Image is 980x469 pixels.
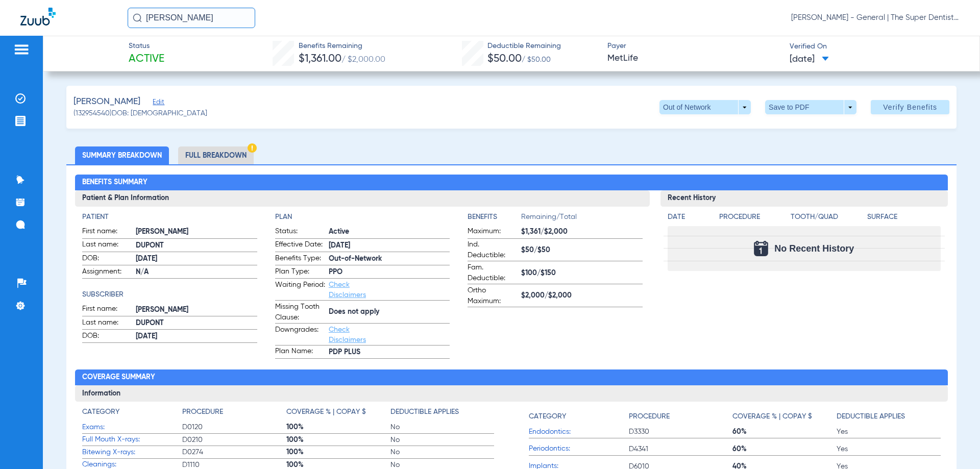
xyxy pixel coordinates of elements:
app-breakdown-title: Tooth/Quad [791,212,864,226]
h4: Procedure [182,407,223,417]
span: [DATE] [136,331,257,342]
h4: Category [82,407,119,417]
span: Deductible Remaining [487,41,561,52]
span: Missing Tooth Clause: [275,302,325,323]
app-breakdown-title: Category [82,407,182,421]
span: No [390,435,495,445]
h3: Patient & Plan Information [75,190,649,207]
span: DUPONT [136,240,257,251]
span: Yes [837,444,941,454]
h3: Information [75,385,947,402]
img: Calendar [754,241,768,256]
h4: Procedure [629,411,670,422]
h4: Deductible Applies [837,411,905,422]
img: Zuub Logo [20,8,56,26]
app-breakdown-title: Coverage % | Copay $ [732,407,837,426]
span: Payer [607,41,781,52]
app-breakdown-title: Surface [867,212,940,226]
span: 60% [732,427,837,437]
span: Waiting Period: [275,280,325,300]
iframe: Chat Widget [929,420,980,469]
span: D0210 [182,435,286,445]
app-breakdown-title: Benefits [468,212,521,226]
span: $1,361/$2,000 [521,227,642,237]
span: Ind. Deductible: [468,239,518,261]
app-breakdown-title: Procedure [629,407,733,426]
span: Out-of-Network [329,254,450,264]
span: Exams: [82,422,182,433]
span: Plan Name: [275,346,325,358]
span: / $2,000.00 [341,56,385,64]
h4: Procedure [719,212,787,223]
span: Assignment: [82,266,132,279]
span: $100/$150 [521,268,642,279]
button: Save to PDF [765,100,856,114]
span: Status [129,41,164,52]
span: Active [129,52,164,66]
span: Maximum: [468,226,518,238]
span: Plan Type: [275,266,325,279]
span: Status: [275,226,325,238]
span: First name: [82,304,132,316]
span: DOB: [82,253,132,265]
button: Verify Benefits [871,100,949,114]
app-breakdown-title: Category [529,407,629,426]
button: Out of Network [659,100,751,114]
span: [DATE] [329,240,450,251]
input: Search for patients [128,8,255,28]
span: Verify Benefits [883,103,937,111]
span: Benefits Remaining [299,41,385,52]
span: Fam. Deductible: [468,262,518,284]
span: Does not apply [329,307,450,317]
img: hamburger-icon [13,43,30,56]
span: $50/$50 [521,245,642,256]
span: Ortho Maximum: [468,285,518,307]
li: Summary Breakdown [75,146,169,164]
span: Verified On [790,41,963,52]
span: [PERSON_NAME] [73,95,140,108]
span: 100% [286,435,390,445]
span: $50.00 [487,54,522,64]
h4: Patient [82,212,257,223]
span: Benefits Type: [275,253,325,265]
span: MetLife [607,52,781,65]
span: Endodontics: [529,427,629,437]
span: (132954540) DOB: [DEMOGRAPHIC_DATA] [73,108,207,119]
span: 100% [286,447,390,457]
h4: Surface [867,212,940,223]
span: 100% [286,422,390,432]
li: Full Breakdown [178,146,254,164]
span: DUPONT [136,318,257,329]
span: D3330 [629,427,733,437]
span: N/A [136,267,257,278]
span: No [390,447,495,457]
span: $2,000/$2,000 [521,290,642,301]
span: Last name: [82,317,132,330]
img: Search Icon [133,13,142,22]
span: Yes [837,427,941,437]
app-breakdown-title: Procedure [182,407,286,421]
span: $1,361.00 [299,54,341,64]
span: D4341 [629,444,733,454]
a: Check Disclaimers [329,281,366,299]
span: [DATE] [136,254,257,264]
span: First name: [82,226,132,238]
span: PDP PLUS [329,347,450,358]
span: Last name: [82,239,132,252]
h4: Coverage % | Copay $ [286,407,366,417]
h4: Deductible Applies [390,407,459,417]
h2: Coverage Summary [75,369,947,386]
span: Edit [153,98,162,108]
span: Full Mouth X-rays: [82,434,182,445]
h4: Subscriber [82,289,257,300]
span: Downgrades: [275,325,325,345]
span: DOB: [82,331,132,343]
span: Active [329,227,450,237]
app-breakdown-title: Coverage % | Copay $ [286,407,390,421]
app-breakdown-title: Plan [275,212,450,223]
h2: Benefits Summary [75,175,947,191]
app-breakdown-title: Date [668,212,710,226]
